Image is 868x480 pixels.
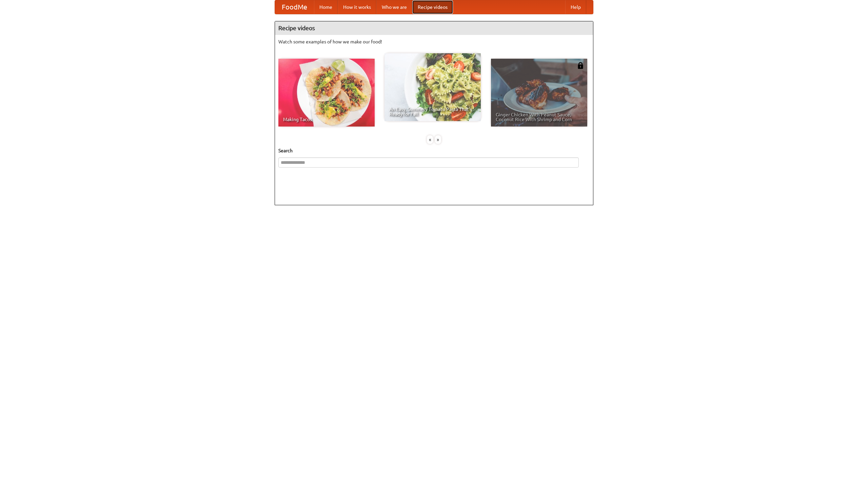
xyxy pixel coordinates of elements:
div: » [435,135,441,144]
img: 483408.png [577,62,584,69]
a: FoodMe [275,0,314,14]
h4: Recipe videos [275,21,593,35]
a: Recipe videos [412,0,453,14]
a: Making Tacos [278,59,375,127]
span: Making Tacos [283,117,370,122]
span: An Easy, Summery Tomato Pasta That's Ready for Fall [389,107,476,116]
div: « [427,135,433,144]
a: Who we are [376,0,412,14]
h5: Search [278,147,590,154]
a: Home [314,0,338,14]
a: How it works [338,0,376,14]
a: Help [565,0,586,14]
p: Watch some examples of how we make our food! [278,38,590,45]
a: An Easy, Summery Tomato Pasta That's Ready for Fall [384,53,481,121]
